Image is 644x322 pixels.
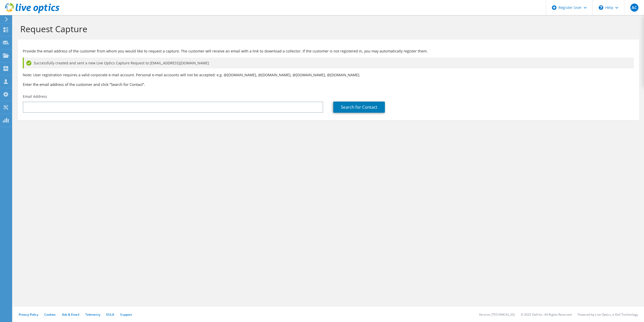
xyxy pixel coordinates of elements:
[20,24,634,34] h1: Request Capture
[85,312,100,317] a: Telemetry
[23,94,47,99] label: Email Address
[62,312,79,317] a: Ads & Email
[23,82,634,87] h3: Enter the email address of the customer and click “Search for Contact”.
[333,102,385,113] a: Search for Contact
[521,312,572,317] li: © 2025 Dell Inc. All Rights Reserved
[19,312,38,317] a: Privacy Policy
[106,312,114,317] a: EULA
[44,312,56,317] a: Cookies
[120,312,132,317] a: Support
[479,312,515,317] li: Version: [TECHNICAL_ID]
[23,72,634,78] p: Note: User registration requires a valid corporate e-mail account. Personal e-mail accounts will ...
[630,4,638,12] span: AC
[23,48,634,54] p: Provide the email address of the customer from whom you would like to request a capture. The cust...
[599,5,603,10] svg: \n
[34,60,209,66] span: Successfully created and sent a new Live Optics Capture Request to [EMAIL_ADDRESS][DOMAIN_NAME]
[578,312,638,317] li: Powered by Live Optics, a Dell Technology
